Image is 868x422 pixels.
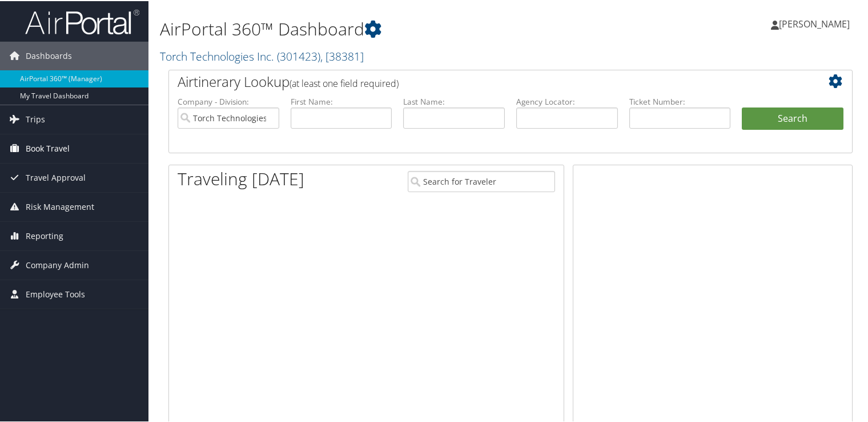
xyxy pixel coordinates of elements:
input: Search for Traveler [408,170,555,191]
span: Trips [26,104,45,133]
span: Reporting [26,221,63,249]
img: airportal-logo.png [25,7,139,34]
a: Torch Technologies Inc. [160,47,364,63]
label: Company - Division: [178,95,279,106]
a: [PERSON_NAME] [771,6,861,40]
span: Travel Approval [26,162,86,191]
span: , [ 38381 ] [320,47,364,63]
span: Company Admin [26,250,89,278]
span: (at least one field required) [290,76,399,89]
label: Last Name: [403,95,505,106]
span: Risk Management [26,192,94,220]
h1: Traveling [DATE] [178,166,304,190]
span: Employee Tools [26,279,85,308]
span: Dashboards [26,41,72,69]
h1: AirPortal 360™ Dashboard [160,16,628,40]
span: ( 301423 ) [277,47,320,63]
span: Book Travel [26,133,70,162]
h2: Airtinerary Lookup [178,71,786,90]
span: [PERSON_NAME] [779,17,850,29]
label: First Name: [291,95,392,106]
button: Search [742,106,843,129]
label: Agency Locator: [516,95,618,106]
label: Ticket Number: [629,95,731,106]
